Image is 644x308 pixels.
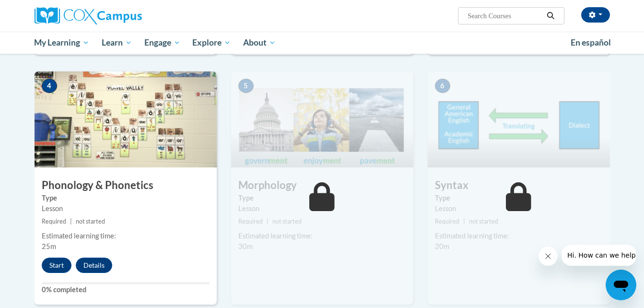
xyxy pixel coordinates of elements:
[6,7,78,14] span: Hi. How can we help?
[435,203,603,214] div: Lesson
[243,37,276,48] span: About
[144,37,180,48] span: Engage
[428,71,610,167] img: Course Image
[562,245,636,266] iframe: Message from company
[539,247,558,266] iframe: Close message
[238,242,253,250] span: 30m
[42,242,56,250] span: 25m
[42,284,210,295] label: 0% completed
[35,7,142,24] img: Cox Campus
[231,178,413,193] h3: Morphology
[238,193,406,203] label: Type
[467,10,543,22] input: Search Courses
[571,37,611,47] span: En español
[42,218,66,225] span: Required
[237,32,282,54] a: About
[238,231,406,241] div: Estimated learning time:
[267,218,269,225] span: |
[272,218,302,225] span: not started
[238,203,406,214] div: Lesson
[428,178,610,193] h3: Syntax
[186,32,237,54] a: Explore
[435,242,449,250] span: 20m
[435,218,459,225] span: Required
[34,37,89,48] span: My Learning
[231,71,413,167] img: Course Image
[70,218,72,225] span: |
[35,178,217,193] h3: Phonology & Phonetics
[435,79,450,93] span: 6
[138,32,187,54] a: Engage
[463,218,465,225] span: |
[238,218,263,225] span: Required
[42,79,57,93] span: 4
[192,37,231,48] span: Explore
[35,71,217,167] img: Course Image
[76,218,105,225] span: not started
[42,258,71,273] button: Start
[42,193,210,203] label: Type
[102,37,132,48] span: Learn
[42,231,210,241] div: Estimated learning time:
[564,33,617,53] a: En español
[469,218,498,225] span: not started
[238,79,254,93] span: 5
[95,32,138,54] a: Learn
[42,203,210,214] div: Lesson
[543,10,558,22] button: Search
[435,193,603,203] label: Type
[28,32,96,54] a: My Learning
[606,270,636,300] iframe: Button to launch messaging window
[35,7,217,24] a: Cox Campus
[20,32,624,54] div: Main menu
[581,7,610,23] button: Account Settings
[76,258,112,273] button: Details
[435,231,603,241] div: Estimated learning time:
